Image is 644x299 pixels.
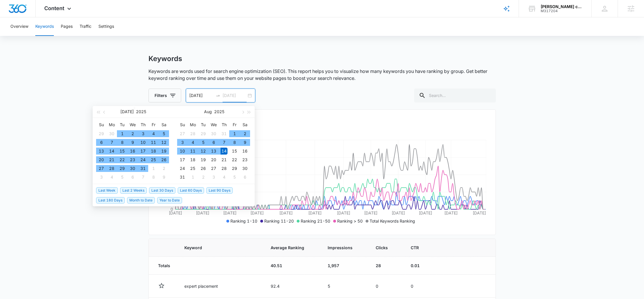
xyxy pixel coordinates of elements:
[240,120,250,129] th: Sa
[108,165,115,172] div: 28
[210,130,217,137] div: 30
[160,139,167,146] div: 12
[404,275,435,298] td: 0
[129,156,136,163] div: 23
[241,130,248,137] div: 2
[119,130,126,137] div: 1
[96,138,107,147] td: 2025-07-06
[178,187,204,194] span: Last 60 Days
[189,130,196,137] div: 28
[138,173,148,181] td: 2025-08-07
[159,164,169,173] td: 2025-08-02
[208,147,219,155] td: 2025-08-13
[279,210,292,215] tspan: [DATE]
[96,129,107,138] td: 2025-06-29
[444,210,458,215] tspan: [DATE]
[136,106,146,118] button: 2025
[120,187,147,194] span: Last 2 Weeks
[229,129,240,138] td: 2025-08-01
[107,138,117,147] td: 2025-07-07
[188,164,198,173] td: 2025-08-25
[148,89,181,102] button: Filters
[219,120,229,129] th: Th
[301,219,330,223] span: Ranking 21-50
[138,147,148,155] td: 2025-07-17
[159,129,169,138] td: 2025-07-05
[98,17,114,36] button: Settings
[127,120,138,129] th: We
[189,139,196,146] div: 4
[240,173,250,181] td: 2025-09-06
[119,174,126,181] div: 5
[98,156,105,163] div: 20
[208,173,219,181] td: 2025-09-03
[138,164,148,173] td: 2025-07-31
[391,210,405,215] tspan: [DATE]
[160,130,167,137] div: 5
[198,147,208,155] td: 2025-08-12
[96,155,107,164] td: 2025-07-20
[189,156,196,163] div: 18
[229,147,240,155] td: 2025-08-15
[210,156,217,163] div: 20
[189,174,196,181] div: 1
[119,165,126,172] div: 29
[241,148,248,155] div: 16
[241,165,248,172] div: 30
[129,139,136,146] div: 9
[321,257,369,275] td: 1,957
[148,129,159,138] td: 2025-07-04
[127,138,138,147] td: 2025-07-09
[179,174,186,181] div: 31
[149,187,175,194] span: Last 30 Days
[44,5,64,11] span: Content
[58,34,62,38] img: tab_keywords_by_traffic_grey.svg
[127,197,155,203] span: Month to Date
[127,147,138,155] td: 2025-07-16
[117,173,127,181] td: 2025-08-05
[159,120,169,129] th: Sa
[210,139,217,146] div: 6
[188,173,198,181] td: 2025-09-01
[140,174,146,181] div: 7
[241,139,248,146] div: 9
[160,174,167,181] div: 9
[230,219,257,223] span: Ranking 1-10
[221,130,227,137] div: 31
[9,9,14,14] img: logo_orange.svg
[208,164,219,173] td: 2025-08-27
[264,257,321,275] td: 40.51
[198,138,208,147] td: 2025-08-05
[210,148,217,155] div: 13
[419,210,432,215] tspan: [DATE]
[177,120,188,129] th: Su
[150,130,157,137] div: 4
[117,164,127,173] td: 2025-07-29
[189,92,213,99] input: Start date
[150,174,157,181] div: 8
[223,92,247,99] input: End date
[148,54,182,63] h1: Keywords
[108,139,115,146] div: 7
[177,173,188,181] td: 2025-08-31
[221,174,227,181] div: 4
[219,129,229,138] td: 2025-07-31
[364,210,377,215] tspan: [DATE]
[160,148,167,155] div: 19
[96,147,107,155] td: 2025-07-13
[140,139,146,146] div: 10
[472,210,486,215] tspan: [DATE]
[240,147,250,155] td: 2025-08-16
[219,164,229,173] td: 2025-08-28
[231,148,238,155] div: 15
[129,148,136,155] div: 16
[221,165,227,172] div: 28
[196,210,209,215] tspan: [DATE]
[127,155,138,164] td: 2025-07-23
[108,130,115,137] div: 30
[229,120,240,129] th: Fr
[148,147,159,155] td: 2025-07-18
[159,155,169,164] td: 2025-07-26
[204,106,212,118] button: Aug
[98,139,105,146] div: 6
